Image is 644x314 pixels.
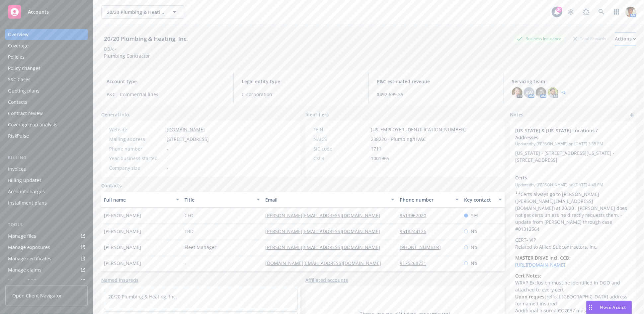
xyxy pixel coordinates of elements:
[8,63,40,74] div: Policy changes
[514,34,565,43] div: Business Insurance
[510,122,636,169] div: [US_STATE] & [US_STATE] Locations / AddressesUpdatedby [PERSON_NAME] on [DATE] 3:35 PM[US_STATE] ...
[371,155,390,162] span: 1001965
[5,63,88,74] a: Policy changes
[8,186,45,197] div: Account charges
[556,7,562,13] div: 30
[515,182,631,188] span: Updated by [PERSON_NAME] on [DATE] 4:48 PM
[104,45,116,52] div: DBA: -
[5,242,88,253] a: Manage exposures
[515,150,631,163] p: [US_STATE] - [STREET_ADDRESS][US_STATE] - [STREET_ADDRESS]
[615,32,636,45] div: Actions
[108,293,177,300] a: 20/20 Plumbing & Heating, Inc.
[8,175,41,186] div: Billing updates
[314,155,368,162] div: CSLB
[400,196,451,203] div: Phone number
[400,260,432,266] a: 9175268731
[314,145,368,152] div: SIC code
[107,91,225,98] span: P&C - Commercial lines
[400,244,446,250] a: [PHONE_NUMBER]
[570,34,609,43] div: Total Rewards
[104,244,141,251] span: [PERSON_NAME]
[564,5,578,19] a: Stop snowing
[265,228,385,234] a: [PERSON_NAME][EMAIL_ADDRESS][DOMAIN_NAME]
[185,260,186,267] span: -
[104,260,141,267] span: [PERSON_NAME]
[371,145,382,152] span: 1711
[263,192,397,208] button: Email
[5,198,88,208] a: Installment plans
[5,175,88,186] a: Billing updates
[515,273,541,279] strong: Cert Notes:
[12,292,62,299] span: Open Client Navigator
[510,111,523,119] span: Notes
[8,29,29,40] div: Overview
[8,253,51,264] div: Manage certificates
[371,136,426,143] span: 238220 - Plumbing/HVAC
[5,253,88,264] a: Manage certificates
[5,265,88,275] a: Manage claims
[515,262,565,268] a: [URL][DOMAIN_NAME]
[265,212,385,219] a: [PERSON_NAME][EMAIL_ADDRESS][DOMAIN_NAME]
[101,34,191,43] div: 20/20 Plumbing & Heating, Inc.
[515,293,631,307] li: reflect [GEOGRAPHIC_DATA] address for named insured
[471,228,477,235] span: No
[185,228,194,235] span: TBD
[8,108,43,119] div: Contract review
[101,5,184,19] button: 20/20 Plumbing & Heating, Inc.
[5,40,88,51] a: Coverage
[101,277,138,283] a: Named insureds
[625,7,636,17] img: photo
[167,136,209,143] span: [STREET_ADDRESS]
[5,155,88,161] div: Billing
[5,52,88,62] a: Policies
[515,174,613,181] span: Certs
[109,145,164,152] div: Phone number
[515,141,631,147] span: Updated by [PERSON_NAME] on [DATE] 3:35 PM
[595,5,608,19] a: Search
[107,78,225,85] span: Account type
[8,97,27,107] div: Contacts
[464,196,495,203] div: Key contact
[5,86,88,96] a: Quoting plans
[8,131,29,141] div: RiskPulse
[109,136,164,143] div: Mailing address
[8,231,36,241] div: Manage files
[242,91,361,98] span: C-corporation
[525,89,533,96] span: AW
[515,191,631,232] p: **Certs always go to [PERSON_NAME] ([PERSON_NAME][EMAIL_ADDRESS][DOMAIN_NAME]) at 20/20 . [PERSON...
[5,276,88,286] a: Manage BORs
[5,108,88,119] a: Contract review
[8,265,41,275] div: Manage claims
[101,111,129,118] span: General info
[371,126,466,133] span: [US_EMPLOYER_IDENTIFICATION_NUMBER]
[536,87,546,98] img: photo
[615,32,636,45] button: Actions
[471,260,477,267] span: No
[101,182,121,189] a: Contacts
[5,97,88,107] a: Contacts
[400,212,432,219] a: 9513962020
[306,277,348,283] a: Affiliated accounts
[580,5,593,19] a: Report a Bug
[586,301,632,314] button: Nova Assist
[28,9,49,15] span: Accounts
[8,276,39,286] div: Manage BORs
[461,192,505,208] button: Key contact
[515,279,631,293] li: WRAP Exclusion must be identified in DOO and attached to every cert
[5,164,88,174] a: Invoices
[167,126,205,133] a: [DOMAIN_NAME]
[8,119,57,130] div: Coverage gap analysis
[377,91,496,98] span: $492,699.35
[107,9,164,16] span: 20/20 Plumbing & Heating, Inc.
[8,74,31,85] div: SSC Cases
[182,192,263,208] button: Title
[185,244,216,251] span: Fleet Manager
[5,221,88,228] div: Tools
[8,242,50,253] div: Manage exposures
[167,164,168,171] span: -
[515,293,546,300] strong: Upon request
[314,126,368,133] div: FEIN
[512,87,523,98] img: photo
[5,186,88,197] a: Account charges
